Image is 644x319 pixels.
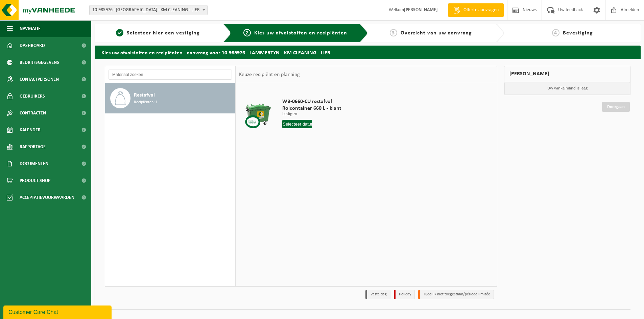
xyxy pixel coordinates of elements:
[89,5,208,15] span: 10-985976 - LAMMERTYN - KM CLEANING - LIER
[20,37,45,54] span: Dashboard
[254,30,347,36] span: Kies uw afvalstoffen en recipiënten
[282,120,312,128] input: Selecteer datum
[282,105,341,112] span: Rolcontainer 660 L - klant
[95,46,641,59] h2: Kies uw afvalstoffen en recipiënten - aanvraag voor 10-985976 - LAMMERTYN - KM CLEANING - LIER
[20,155,48,172] span: Documenten
[90,5,207,15] span: 10-985976 - LAMMERTYN - KM CLEANING - LIER
[418,290,494,299] li: Tijdelijk niet toegestaan/période limitée
[98,29,218,37] a: 1Selecteer hier een vestiging
[563,30,593,36] span: Bevestiging
[20,105,46,122] span: Contracten
[127,30,200,36] span: Selecteer hier een vestiging
[20,172,50,189] span: Product Shop
[134,99,158,106] span: Recipiënten: 1
[552,29,559,36] span: 4
[390,29,397,36] span: 3
[282,112,341,116] p: Ledigen
[282,98,341,105] span: WB-0660-CU restafval
[462,7,500,14] span: Offerte aanvragen
[105,83,235,113] button: Restafval Recipiënten: 1
[20,54,59,71] span: Bedrijfsgegevens
[448,3,504,17] a: Offerte aanvragen
[504,82,630,95] p: Uw winkelmand is leeg
[394,290,415,299] li: Holiday
[116,29,123,36] span: 1
[134,91,155,99] span: Restafval
[20,138,46,155] span: Rapportage
[20,88,45,105] span: Gebruikers
[236,66,303,83] div: Keuze recipiënt en planning
[602,102,630,112] a: Doorgaan
[404,7,438,12] strong: [PERSON_NAME]
[504,66,630,82] div: [PERSON_NAME]
[365,290,390,299] li: Vaste dag
[20,189,74,206] span: Acceptatievoorwaarden
[20,20,41,37] span: Navigatie
[3,304,113,319] iframe: chat widget
[20,71,59,88] span: Contactpersonen
[243,29,251,36] span: 2
[20,122,41,138] span: Kalender
[401,30,472,36] span: Overzicht van uw aanvraag
[109,70,232,80] input: Materiaal zoeken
